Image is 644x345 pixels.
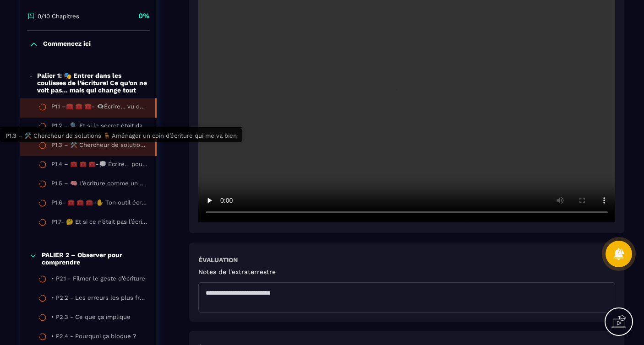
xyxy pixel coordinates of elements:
[198,268,276,275] h5: Notes de l'extraterrestre
[42,251,147,266] p: PALIER 2 – Observer pour comprendre
[51,313,131,323] div: • P2.3 - Ce que ça implique
[51,218,147,228] div: P1.7- 🤔 Et si ce n’était pas l’écriture le problème ?
[51,103,146,113] div: P1.1 –🧰 🧰 🧰- 👁️‍🗨️Écrire… vu de l’intérieur
[5,132,237,139] span: P1.3 – 🛠️ Chercheur de solutions 🪑 Aménager un coin d’écriture qui me va bien
[38,13,79,20] p: 0/10 Chapitres
[51,161,147,171] div: P1.4 – 🧰 🧰 🧰-💭 Écrire… pour quoi faire !..?
[198,256,238,264] h6: Évaluation
[51,141,146,151] div: P1.3 – 🛠️ Chercheur de solutions 🪑 Aménager un coin d’écriture qui me va bien
[51,180,147,190] div: P1.5 – 🧠 L’écriture comme un outil… ?
[138,11,150,21] p: 0%
[43,40,91,49] p: Commencez ici
[37,72,147,94] p: Palier 1: 🎭 Entrer dans les coulisses de l’écriture! Ce qu’on ne voit pas… mais qui change tout
[51,333,136,343] div: • P2.4 - Pourquoi ça bloque ?
[51,294,147,304] div: • P2.2 - Les erreurs les plus fréquentes
[51,275,145,285] div: • P2.1 - Filmer le geste d’écriture
[51,122,147,132] div: P1.2 – 🔍 Et si le secret était dans le corps ? 🪑 Bien installé pour bien écrire
[51,199,147,209] div: P1.6- 🧰 🧰 🧰-✋ Ton outil écriture [DATE] : que te dit ta main ?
